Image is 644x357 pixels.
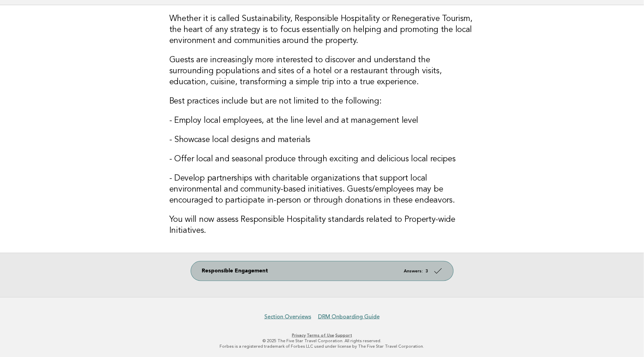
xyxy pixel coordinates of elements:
[112,333,533,338] p: · ·
[169,214,475,236] h3: You will now assess Responsible Hospitality standards related to Property-wide Initiatives.
[169,55,475,88] h3: Guests are increasingly more interested to discover and understand the surrounding populations an...
[191,261,453,281] a: Responsible Engagement Answers: 3
[112,338,533,344] p: © 2025 The Five Star Travel Corporation. All rights reserved.
[335,333,352,338] a: Support
[169,96,475,107] h3: Best practices include but are not limited to the following:
[292,333,306,338] a: Privacy
[169,134,475,145] h3: - Showcase local designs and materials
[169,13,475,46] h3: Whether it is called Sustainability, Responsible Hospitality or Renegerative Tourism, the heart o...
[307,333,334,338] a: Terms of Use
[112,344,533,349] p: Forbes is a registered trademark of Forbes LLC used under license by The Five Star Travel Corpora...
[404,269,423,273] em: Answers:
[318,313,380,320] a: DRM Onboarding Guide
[169,154,475,165] h3: - Offer local and seasonal produce through exciting and delicious local recipes
[169,173,475,206] h3: - Develop partnerships with charitable organizations that support local environmental and communi...
[264,313,311,320] a: Section Overviews
[169,115,475,126] h3: - Employ local employees, at the line level and at management level
[426,269,429,273] strong: 3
